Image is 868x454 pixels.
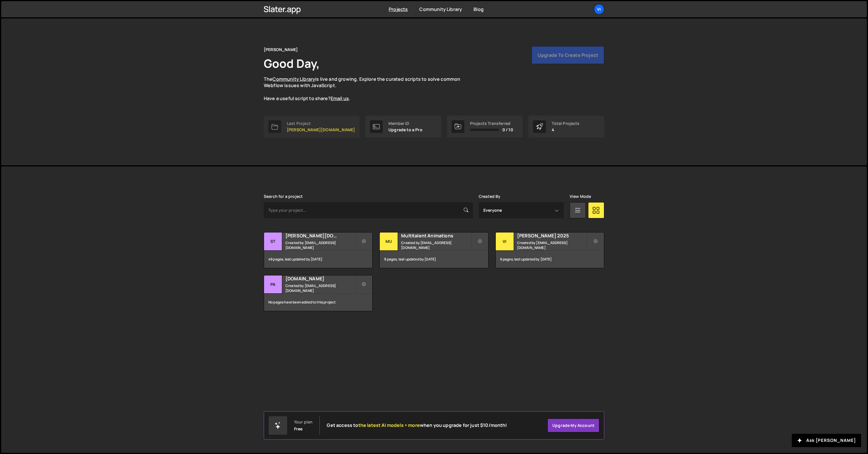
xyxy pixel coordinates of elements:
a: Vi [594,4,604,14]
button: Ask [PERSON_NAME] [792,434,861,447]
div: Free [294,427,303,431]
a: Community Library [419,6,462,12]
p: 4 [552,127,579,132]
a: Email us [331,95,349,102]
h1: Good Day, [264,55,320,71]
a: pa [DOMAIN_NAME] Created by [EMAIL_ADDRESS][DOMAIN_NAME] No pages have been added to this project [264,275,373,311]
a: Community Library [272,76,315,82]
div: Member ID [388,121,422,126]
label: Created By [479,194,501,199]
div: St [264,232,282,251]
small: Created by [EMAIL_ADDRESS][DOMAIN_NAME] [285,283,355,293]
div: Mu [380,232,398,251]
div: Total Projects [552,121,579,126]
p: Upgrade to a Pro [388,127,422,132]
a: Mu Multitalent Animations Created by [EMAIL_ADDRESS][DOMAIN_NAME] 9 pages, last updated by [DATE] [379,232,488,268]
p: The is live and growing. Explore the curated scripts to solve common Webflow issues with JavaScri... [264,76,472,102]
a: Last Project [PERSON_NAME][DOMAIN_NAME] [264,116,360,138]
input: Type your project... [264,202,473,218]
div: pa [264,275,282,294]
h2: [PERSON_NAME] 2025 [517,232,587,239]
h2: [DOMAIN_NAME] [285,275,355,282]
h2: [PERSON_NAME][DOMAIN_NAME] [285,232,355,239]
a: Blog [474,6,484,12]
small: Created by [EMAIL_ADDRESS][DOMAIN_NAME] [401,240,471,250]
div: 9 pages, last updated by [DATE] [380,251,488,268]
div: No pages have been added to this project [264,294,372,311]
div: Vi [496,232,514,251]
label: View Mode [570,194,591,199]
div: Last Project [287,121,355,126]
div: 6 pages, last updated by [DATE] [496,251,604,268]
a: St [PERSON_NAME][DOMAIN_NAME] Created by [EMAIL_ADDRESS][DOMAIN_NAME] 49 pages, last updated by [... [264,232,373,268]
p: [PERSON_NAME][DOMAIN_NAME] [287,127,355,132]
h2: Multitalent Animations [401,232,471,239]
span: the latest AI models + more [358,422,420,428]
div: Your plan [294,420,313,424]
div: [PERSON_NAME] [264,46,298,53]
small: Created by [EMAIL_ADDRESS][DOMAIN_NAME] [517,240,587,250]
span: 0 / 10 [502,127,513,132]
h2: Get access to when you upgrade for just $10/month! [327,423,507,428]
div: 49 pages, last updated by [DATE] [264,251,372,268]
label: Search for a project [264,194,303,199]
a: Upgrade my account [547,419,599,432]
a: Vi [PERSON_NAME] 2025 Created by [EMAIL_ADDRESS][DOMAIN_NAME] 6 pages, last updated by [DATE] [495,232,604,268]
a: Projects [389,6,408,12]
div: Projects Transferred [470,121,513,126]
small: Created by [EMAIL_ADDRESS][DOMAIN_NAME] [285,240,355,250]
